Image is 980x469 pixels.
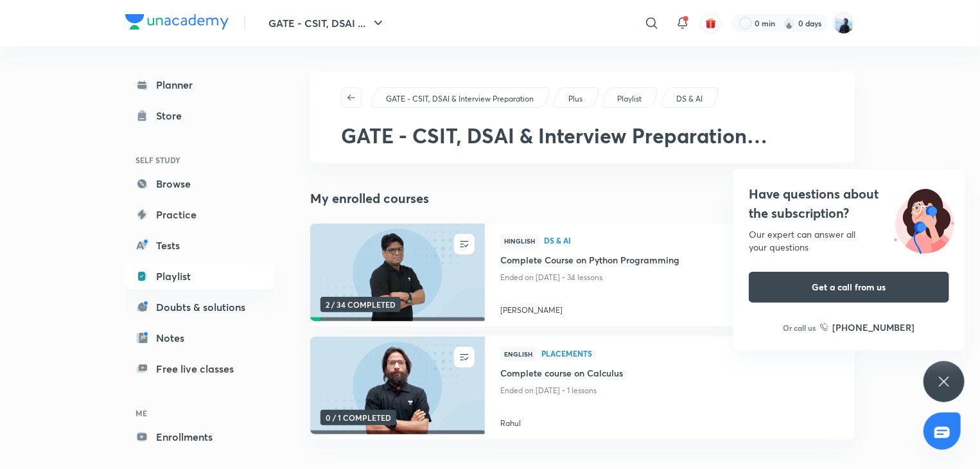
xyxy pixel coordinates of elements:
[308,223,486,323] img: new-thumbnail
[261,10,394,36] button: GATE - CSIT, DSAI ...
[125,263,274,289] a: Playlist
[749,272,949,303] button: Get a call from us
[833,12,855,34] img: Suman Stunner
[386,93,534,105] p: GATE - CSIT, DSAI & Interview Preparation
[783,322,816,333] p: Or call us
[820,321,915,334] a: [PHONE_NUMBER]
[500,234,539,248] span: Hinglish
[500,253,839,269] a: Complete Course on Python Programming
[544,236,839,245] a: DS & AI
[541,350,839,357] span: Placements
[156,108,189,123] div: Store
[749,228,949,254] div: Our expert can answer all your questions
[617,93,642,105] p: Playlist
[544,236,839,244] span: DS & AI
[615,93,644,105] a: Playlist
[125,103,274,128] a: Store
[341,121,767,173] span: GATE - CSIT, DSAI & Interview Preparation Programming and Data Structure
[384,93,536,105] a: GATE - CSIT, DSAI & Interview Preparation
[125,233,274,258] a: Tests
[500,347,536,361] span: English
[310,224,485,326] a: new-thumbnail2 / 34 COMPLETED
[705,17,717,29] img: avatar
[320,410,396,425] span: 0 / 1 COMPLETED
[568,93,582,105] p: Plus
[125,171,274,197] a: Browse
[884,184,965,254] img: ttu_illustration_new.svg
[500,366,839,382] a: Complete course on Calculus
[125,325,274,351] a: Notes
[676,93,703,105] p: DS & AI
[833,321,915,334] h6: [PHONE_NUMBER]
[701,13,721,33] button: avatar
[320,297,401,312] span: 2 / 34 COMPLETED
[125,14,229,30] img: Company Logo
[308,336,486,436] img: new-thumbnail
[500,299,839,316] a: [PERSON_NAME]
[500,269,839,286] p: Ended on [DATE] • 34 lessons
[125,72,274,98] a: Planner
[125,294,274,320] a: Doubts & solutions
[125,424,274,450] a: Enrollments
[674,93,705,105] a: DS & AI
[125,14,229,33] a: Company Logo
[125,202,274,227] a: Practice
[310,337,485,439] a: new-thumbnail0 / 1 COMPLETED
[500,412,839,429] a: Rahul
[566,93,585,105] a: Plus
[783,17,796,30] img: streak
[125,149,274,171] h6: SELF STUDY
[500,382,839,399] p: Ended on [DATE] • 1 lessons
[125,402,274,424] h6: ME
[541,350,839,358] a: Placements
[125,356,274,382] a: Free live classes
[749,184,949,223] h4: Have questions about the subscription?
[310,189,855,208] h4: My enrolled courses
